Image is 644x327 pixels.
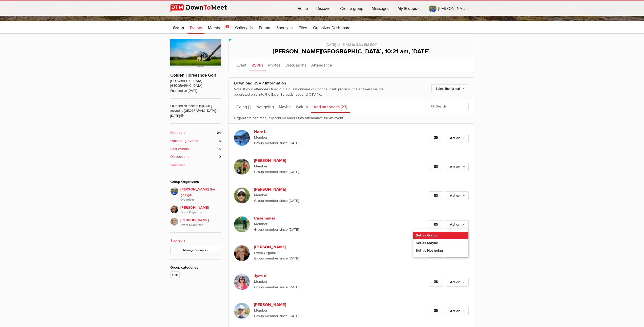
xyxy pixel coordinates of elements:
[170,162,185,168] b: Calendar
[234,274,250,290] img: Jyoti V
[219,154,221,160] span: 0
[393,1,425,16] a: My Groups
[254,164,341,169] span: Member
[170,218,178,226] img: Greg Mais
[170,154,189,160] b: Discussions
[446,307,469,315] a: Action
[313,25,350,30] span: Organizer Dashboard
[170,130,221,136] a: Members 24
[254,100,276,113] a: Not going
[299,25,307,30] span: Files
[413,239,468,247] a: Set as Maybe
[254,273,306,279] b: Jyoti V
[311,100,350,113] a: Add attendees (23)
[446,163,469,171] a: Action
[170,146,189,152] b: Past events
[248,25,253,30] span: (2)
[254,244,306,250] b: [PERSON_NAME]
[254,273,341,285] a: Jyoti V Member
[254,129,306,135] b: Harv L
[254,215,306,221] b: Casemaker
[254,302,341,313] a: [PERSON_NAME] Member
[170,162,221,168] a: Calendar
[254,215,341,227] a: Casemaker Member
[180,223,221,227] i: Event Organizer
[446,220,469,229] a: Action
[254,256,299,260] font: Group member since [DATE]
[293,100,311,113] a: Waitlist
[293,1,312,16] a: Home
[254,302,306,308] b: [PERSON_NAME]
[254,129,341,140] a: Harv L Member
[217,130,221,136] span: 24
[170,138,221,144] a: Upcoming events 3
[254,199,299,203] font: Group member since [DATE]
[188,21,204,34] a: Events
[180,187,221,202] span: [PERSON_NAME] the golf gal
[234,80,398,86] div: Download RSVP Information
[205,21,232,34] a: Members 1
[170,246,221,254] a: Manage Sponsors
[254,141,299,145] font: Group member since [DATE]
[234,187,250,204] img: Darin J
[425,1,474,16] a: [PERSON_NAME] the golf gal
[309,58,335,71] a: Attendance
[254,135,341,140] span: Member
[413,232,468,239] a: Set as Going
[234,130,250,146] img: Harv L
[170,215,221,227] a: [PERSON_NAME]Event Organizer
[170,138,198,144] b: Upcoming events
[413,247,468,254] a: Set as Not going
[368,1,393,16] a: Messages
[276,25,293,30] span: Sponsors
[446,191,469,200] a: Action
[310,21,353,34] a: Organizer Dashboard
[234,245,250,261] img: Caroline Nesbitt
[254,170,299,174] font: Group member since [DATE]
[341,104,347,110] span: (23)
[254,158,306,164] b: [PERSON_NAME]
[283,58,309,71] a: Discussions
[428,103,469,110] input: Search
[170,187,178,195] img: Beth the golf gal
[273,48,430,55] span: [PERSON_NAME][GEOGRAPHIC_DATA], 10:21 am, [DATE]
[170,21,186,34] a: Group
[234,303,250,319] img: Mike N
[170,73,216,78] a: Golden Horseshoe Golf
[170,39,221,67] img: Golden Horseshoe Golf
[254,186,341,198] a: [PERSON_NAME] Member
[254,221,341,227] span: Member
[312,1,336,16] a: Discover
[170,202,221,215] a: [PERSON_NAME]Event Organizer
[254,285,299,289] font: Group member since [DATE]
[254,250,341,256] span: Event Organizer
[190,25,202,30] span: Events
[170,89,221,93] span: Founded on [DATE]
[254,244,341,256] a: [PERSON_NAME] Event Organizer
[249,58,266,71] a: RSVPs
[180,210,221,215] i: Event Organizer
[180,205,221,215] span: [PERSON_NAME]
[234,39,469,48] div: [DATE] 10:15 AM to 3:30 PM EDT
[170,238,185,243] a: Sponsors
[180,217,221,227] span: [PERSON_NAME]
[431,84,468,93] a: Select the format
[259,25,270,30] span: Forum
[235,25,247,30] span: Gallery
[254,192,341,198] span: Member
[254,158,341,169] a: [PERSON_NAME] Member
[254,314,299,318] font: Group member since [DATE]
[446,134,469,142] a: Action
[170,79,221,89] span: [GEOGRAPHIC_DATA], [GEOGRAPHIC_DATA]
[248,104,251,110] span: (1)
[170,4,235,12] img: DownToMeet
[446,278,469,287] a: Action
[208,25,224,30] span: Members
[173,25,184,30] span: Group
[254,186,306,192] b: [PERSON_NAME]
[234,58,249,71] a: Event
[296,21,309,34] a: Files
[225,25,229,28] span: 1
[234,86,398,97] div: Note: If your attendees filled out a questionnaire during the RSVP process, the answers will be p...
[234,159,250,175] img: Marc Be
